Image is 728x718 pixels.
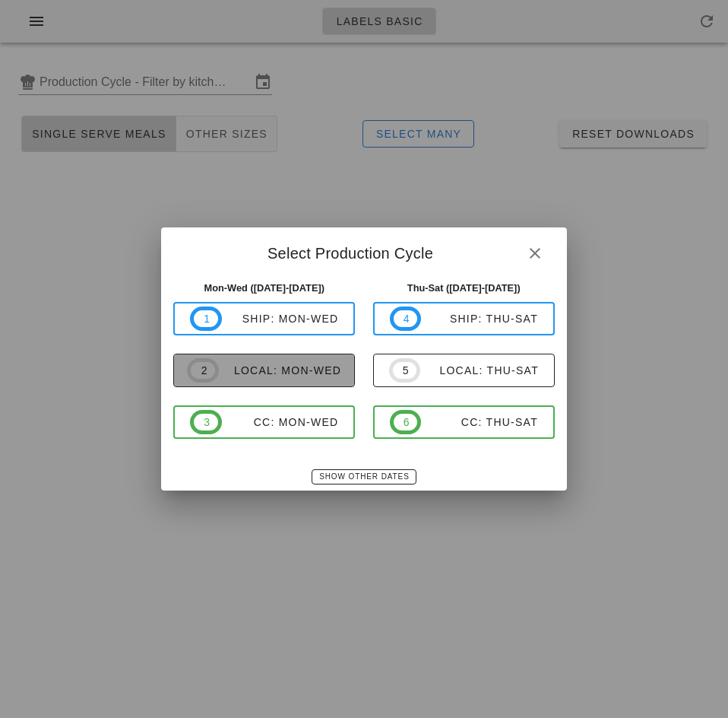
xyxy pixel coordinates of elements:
[203,310,209,327] span: 1
[173,302,355,335] button: 1ship: Mon-Wed
[173,354,355,387] button: 2local: Mon-Wed
[203,414,209,430] span: 3
[407,282,521,294] strong: Thu-Sat ([DATE]-[DATE])
[403,310,409,327] span: 4
[420,364,539,376] div: local: Thu-Sat
[173,405,355,439] button: 3CC: Mon-Wed
[402,362,408,379] span: 5
[403,414,409,430] span: 6
[421,313,538,325] div: ship: Thu-Sat
[373,354,555,387] button: 5local: Thu-Sat
[318,472,409,481] span: Show Other Dates
[222,313,339,325] div: ship: Mon-Wed
[421,416,538,428] div: CC: Thu-Sat
[161,227,566,275] div: Select Production Cycle
[373,302,555,335] button: 4ship: Thu-Sat
[312,469,416,484] button: Show Other Dates
[219,364,341,376] div: local: Mon-Wed
[200,362,206,379] span: 2
[222,416,339,428] div: CC: Mon-Wed
[373,405,555,439] button: 6CC: Thu-Sat
[204,282,324,294] strong: Mon-Wed ([DATE]-[DATE])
